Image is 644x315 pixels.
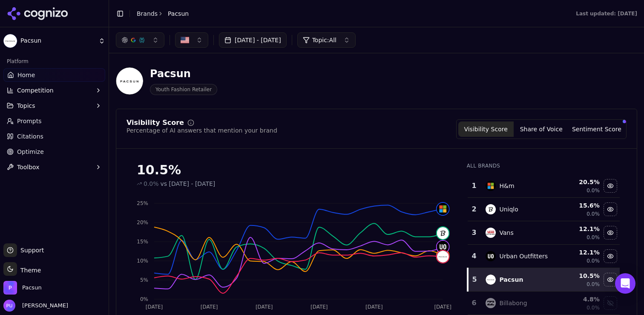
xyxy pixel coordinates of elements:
span: Citations [17,132,43,141]
div: Pacsun [150,67,217,81]
tspan: 10% [137,258,148,264]
div: Pacsun [499,275,523,284]
button: Competition [3,84,105,97]
span: Support [17,246,44,254]
img: uniqlo [486,204,496,214]
span: Prompts [17,117,42,125]
a: Optimize [3,145,105,159]
img: pacsun [486,275,496,285]
div: 4.8 % [561,295,600,303]
img: Pacsun [3,34,17,48]
tspan: 5% [140,277,148,283]
tr: 2uniqloUniqlo15.6%0.0%Hide uniqlo data [468,198,620,221]
span: 0.0% [586,187,600,194]
tr: 1h&mH&m20.5%0.0%Hide h&m data [468,174,620,198]
span: 0.0% [586,211,600,217]
tspan: 20% [137,220,148,225]
nav: breadcrumb [137,9,189,18]
a: Brands [137,10,158,17]
div: 5 [472,275,477,285]
img: urban outfitters [486,251,496,261]
tr: 4urban outfittersUrban Outfitters12.1%0.0%Hide urban outfitters data [468,245,620,268]
button: Show billabong data [604,296,617,310]
tr: 6billabongBillabong4.8%0.0%Show billabong data [468,292,620,315]
div: All Brands [467,162,620,169]
div: Visibility Score [126,119,184,126]
tspan: [DATE] [256,304,273,310]
div: 20.5 % [561,178,600,186]
tr: 5pacsunPacsun10.5%0.0%Hide pacsun data [468,268,620,292]
span: vs [DATE] - [DATE] [161,179,216,188]
div: 2 [471,204,477,214]
tspan: [DATE] [310,304,328,310]
div: 10.5 % [561,272,600,280]
img: Pacsun [3,281,17,295]
span: 0.0% [586,234,600,241]
button: Hide h&m data [604,179,617,193]
button: Hide uniqlo data [604,202,617,216]
div: Billabong [499,299,527,307]
button: Open user button [3,300,68,312]
span: [PERSON_NAME] [19,302,68,309]
span: Topics [17,101,35,110]
span: Pacsun [22,284,42,292]
img: urban outfitters [437,241,449,253]
div: 6 [471,298,477,308]
div: 12.1 % [561,225,600,233]
button: Hide pacsun data [604,273,617,286]
button: Toolbox [3,160,105,174]
div: Uniqlo [499,205,518,214]
span: 0.0% [586,257,600,264]
a: Prompts [3,114,105,128]
img: vans [486,228,496,238]
tspan: 25% [137,200,148,206]
span: 0.0% [144,179,159,188]
img: h&m [437,203,449,215]
img: uniqlo [437,227,449,239]
tspan: [DATE] [201,304,218,310]
div: 3 [471,228,477,238]
span: 0.0% [586,281,600,288]
img: Pacsun [116,67,143,95]
tspan: [DATE] [365,304,383,310]
tspan: 0% [140,296,148,302]
button: Visibility Score [458,121,514,137]
span: Optimize [17,147,44,156]
div: 1 [471,181,477,191]
span: Pacsun [168,9,189,18]
span: Toolbox [17,163,40,171]
button: Open organization switcher [3,281,42,295]
button: Share of Voice [514,121,569,137]
div: 4 [471,251,477,261]
tr: 3vansVans12.1%0.0%Hide vans data [468,221,620,245]
a: Citations [3,130,105,143]
div: 12.1 % [561,248,600,257]
span: Theme [17,267,41,274]
div: Urban Outfitters [499,252,548,260]
span: Competition [17,86,54,95]
button: Topics [3,99,105,113]
tspan: 15% [137,239,148,245]
button: Hide urban outfitters data [604,249,617,263]
button: Sentiment Score [569,121,624,137]
div: H&m [499,182,514,190]
img: h&m [486,181,496,191]
div: Platform [3,55,105,68]
div: Last updated: [DATE] [576,10,637,17]
span: 0.0% [586,304,600,311]
span: Youth Fashion Retailer [150,84,217,95]
div: Vans [499,228,513,237]
a: Home [3,68,105,82]
img: US [181,36,189,44]
div: 10.5% [137,162,450,178]
span: Pacsun [20,37,95,45]
tspan: [DATE] [146,304,163,310]
span: Topic: All [312,36,336,44]
img: pacsun [437,251,449,263]
img: Pablo Uribe [3,300,15,312]
button: Hide vans data [604,226,617,240]
img: billabong [486,298,496,308]
div: Open Intercom Messenger [615,273,635,294]
tspan: [DATE] [434,304,451,310]
button: [DATE] - [DATE] [219,32,287,48]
